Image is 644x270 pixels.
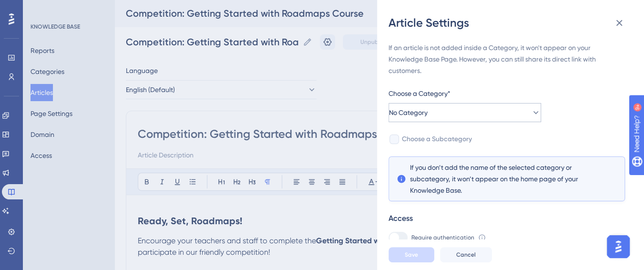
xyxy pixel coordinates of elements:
span: No Category [389,107,428,118]
iframe: UserGuiding AI Assistant Launcher [604,232,633,261]
span: Require authentication [411,234,474,241]
button: No Category [388,103,541,122]
button: Cancel [440,247,492,262]
div: 9+ [65,5,71,12]
span: Cancel [456,251,476,259]
div: If an article is not added inside a Category, it won't appear on your Knowledge Base Page. Howeve... [388,42,625,76]
div: Access [388,213,413,224]
span: Choose a Category* [388,88,450,99]
span: Save [405,251,418,259]
span: Choose a Subcategory [402,134,472,145]
button: Save [388,247,434,262]
span: Need Help? [22,2,60,14]
span: If you don’t add the name of the selected category or subcategory, it won’t appear on the home pa... [410,162,603,196]
div: Article Settings [388,15,633,31]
